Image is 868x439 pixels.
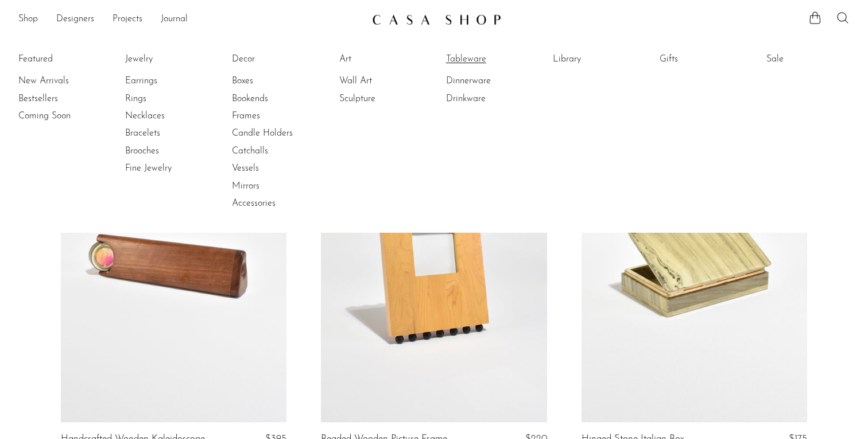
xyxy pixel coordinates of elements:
[232,75,318,87] a: Boxes
[161,12,188,27] a: Journal
[660,53,746,66] a: Gifts
[766,53,852,66] a: Sale
[553,51,639,72] ul: Library
[125,145,211,157] a: Brooches
[446,51,532,107] ul: Tableware
[232,162,318,175] a: Vessels
[18,72,104,125] ul: Featured
[232,110,318,122] a: Frames
[232,145,318,157] a: Catchalls
[125,162,211,175] a: Fine Jewelry
[125,75,211,87] a: Earrings
[232,93,318,105] a: Bookends
[125,110,211,122] a: Necklaces
[18,75,104,87] a: New Arrivals
[339,51,425,107] ul: Art
[125,51,211,178] ul: Jewelry
[660,51,746,72] ul: Gifts
[232,180,318,192] a: Mirrors
[339,93,425,105] a: Sculpture
[18,110,104,122] a: Coming Soon
[125,53,211,66] a: Jewelry
[232,51,318,213] ul: Decor
[18,12,38,27] a: Shop
[232,197,318,210] a: Accessories
[125,127,211,140] a: Bracelets
[232,53,318,66] a: Decor
[446,53,532,66] a: Tableware
[339,53,425,66] a: Art
[56,12,94,27] a: Designers
[339,75,425,87] a: Wall Art
[446,93,532,105] a: Drinkware
[766,51,852,72] ul: Sale
[18,10,363,29] ul: NEW HEADER MENU
[446,75,532,87] a: Dinnerware
[18,93,104,105] a: Bestsellers
[553,53,639,66] a: Library
[125,93,211,105] a: Rings
[18,10,363,29] nav: Desktop navigation
[113,12,142,27] a: Projects
[232,127,318,140] a: Candle Holders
